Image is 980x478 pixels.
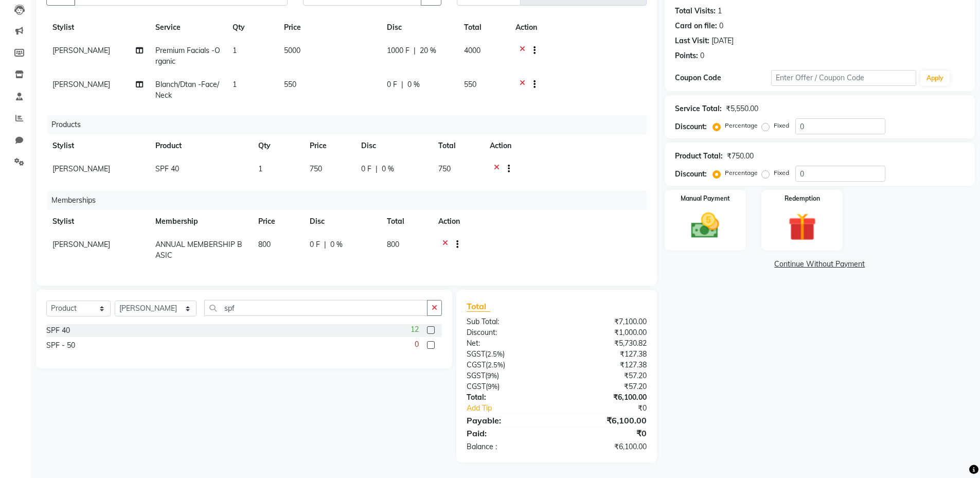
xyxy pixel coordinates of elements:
th: Stylist [46,210,149,233]
span: 5000 [284,46,300,55]
div: [DATE] [711,36,734,46]
div: 0 [700,50,704,61]
span: 800 [258,240,271,249]
th: Total [458,16,509,39]
div: Card on file: [675,21,717,31]
span: SGST [467,349,485,359]
div: SPF 40 [46,325,70,336]
span: Total [467,301,490,312]
div: Discount: [675,169,707,180]
span: 2.5% [488,361,503,369]
label: Fixed [774,121,789,130]
th: Action [484,134,647,157]
th: Disc [355,134,432,157]
th: Stylist [46,134,149,157]
div: ₹6,100.00 [557,414,654,427]
span: 9% [487,371,497,380]
span: 550 [284,80,296,89]
span: 0 F [361,164,371,174]
button: Apply [920,70,950,86]
label: Percentage [725,168,758,178]
div: Discount: [459,327,557,338]
div: Service Total: [675,103,722,114]
div: Total Visits: [675,6,716,16]
div: ₹7,100.00 [557,316,654,327]
span: 1000 F [387,45,409,56]
span: 0 % [407,79,420,90]
span: SPF 40 [155,164,179,173]
img: _cash.svg [682,209,728,242]
th: Stylist [46,16,149,39]
div: Paid: [459,427,557,439]
span: ANNUAL MEMBERSHIP BASIC [155,240,242,260]
span: 0 [415,339,419,350]
div: Points: [675,50,698,61]
span: 800 [387,240,399,249]
span: | [324,239,326,250]
span: 0 F [387,79,397,90]
span: 550 [464,80,476,89]
img: _gift.svg [779,209,825,244]
div: ₹57.20 [557,370,654,381]
span: 1 [233,46,237,55]
th: Total [381,210,432,233]
th: Qty [226,16,278,39]
span: 4000 [464,46,480,55]
div: Sub Total: [459,316,557,327]
div: Last Visit: [675,36,709,46]
span: | [401,79,403,90]
th: Service [149,16,226,39]
span: [PERSON_NAME] [52,240,110,249]
a: Add Tip [459,403,573,414]
div: Payable: [459,414,557,427]
div: ( ) [459,370,557,381]
div: Net: [459,338,557,349]
span: 750 [310,164,322,173]
th: Product [149,134,252,157]
span: [PERSON_NAME] [52,164,110,173]
div: ₹1,000.00 [557,327,654,338]
th: Price [304,134,355,157]
span: [PERSON_NAME] [52,46,110,55]
th: Disc [381,16,458,39]
div: Memberships [47,191,654,210]
div: Balance : [459,441,557,452]
span: | [376,164,378,174]
label: Manual Payment [681,194,730,203]
th: Price [252,210,304,233]
span: 2.5% [487,350,503,358]
div: ₹127.38 [557,360,654,370]
th: Membership [149,210,252,233]
div: ₹750.00 [727,151,754,162]
span: SGST [467,371,485,380]
div: ₹6,100.00 [557,441,654,452]
input: Search or Scan [204,300,427,316]
span: 1 [233,80,237,89]
div: ₹5,730.82 [557,338,654,349]
div: ( ) [459,360,557,370]
span: [PERSON_NAME] [52,80,110,89]
span: 750 [438,164,451,173]
span: | [414,45,416,56]
span: Blanch/Dtan -Face/Neck [155,80,219,100]
div: Product Total: [675,151,723,162]
span: 1 [258,164,262,173]
div: Products [47,115,654,134]
div: ₹127.38 [557,349,654,360]
div: 0 [719,21,723,31]
label: Fixed [774,168,789,178]
div: ₹5,550.00 [726,103,758,114]
label: Percentage [725,121,758,130]
div: Discount: [675,121,707,132]
th: Qty [252,134,304,157]
label: Redemption [785,194,820,203]
div: SPF - 50 [46,340,75,351]
div: Coupon Code [675,73,772,83]
div: ( ) [459,381,557,392]
th: Disc [304,210,381,233]
a: Continue Without Payment [667,259,973,270]
span: Premium Facials -Organic [155,46,220,66]
th: Action [432,210,647,233]
div: ₹57.20 [557,381,654,392]
span: CGST [467,360,486,369]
